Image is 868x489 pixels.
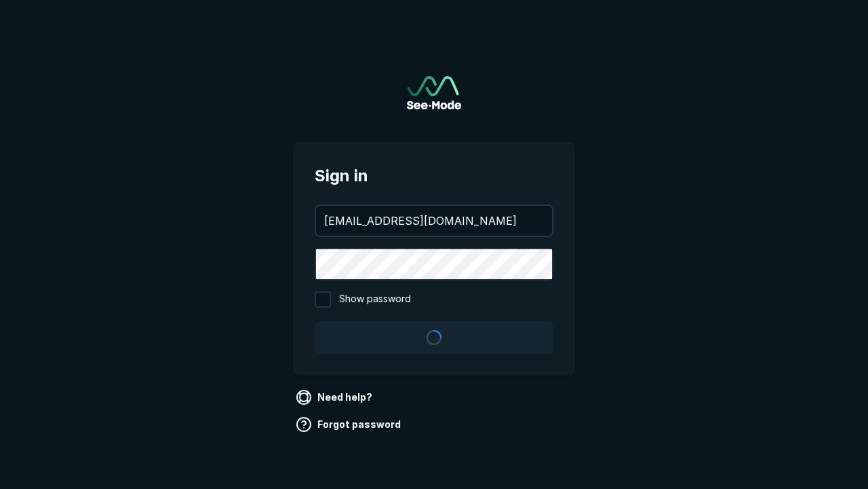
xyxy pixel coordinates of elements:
a: Go to sign in [407,76,461,109]
input: your@email.com [316,206,552,236]
span: Sign in [315,164,553,188]
a: Need help? [293,386,378,408]
span: Show password [339,291,411,308]
a: Forgot password [293,414,406,435]
img: See-Mode Logo [407,76,461,109]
